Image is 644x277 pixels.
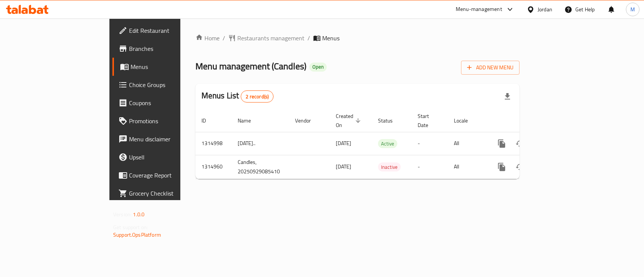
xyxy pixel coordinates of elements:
span: Name [238,116,261,125]
span: M [630,5,635,14]
td: - [412,155,448,179]
td: Candles, 20250929085410 [232,155,289,179]
span: Get support on: [113,222,148,232]
span: 2 record(s) [241,93,273,100]
button: more [493,158,511,176]
li: / [307,34,310,43]
th: Actions [487,109,571,132]
span: Open [309,64,327,70]
span: Start Date [418,112,439,130]
a: Support.OpsPlatform [113,230,161,240]
td: All [448,155,487,179]
span: Menu management ( Candles ) [195,58,306,75]
a: Menu disclaimer [112,130,217,148]
td: - [412,132,448,155]
div: Export file [498,87,516,106]
a: Restaurants management [228,34,304,43]
span: Edit Restaurant [129,26,211,35]
span: Locale [454,116,478,125]
td: [DATE].. [232,132,289,155]
div: Inactive [378,162,401,171]
a: Promotions [112,112,217,130]
div: Menu-management [456,5,502,14]
span: Active [378,139,397,148]
a: Edit Restaurant [112,21,217,40]
span: Menus [322,34,340,43]
a: Upsell [112,148,217,166]
li: / [223,34,225,43]
button: Add New Menu [461,61,520,75]
div: Open [309,63,327,72]
span: Branches [129,44,211,53]
span: Promotions [129,116,211,125]
td: All [448,132,487,155]
a: Coupons [112,94,217,112]
span: Status [378,116,403,125]
table: enhanced table [195,109,571,179]
span: ID [201,116,216,125]
div: Total records count [241,90,274,103]
span: Add New Menu [467,63,513,72]
span: Menus [131,62,211,71]
a: Branches [112,40,217,58]
span: [DATE] [336,162,351,171]
span: Coupons [129,98,211,107]
span: Inactive [378,163,401,171]
a: Grocery Checklist [112,184,217,202]
span: Coverage Report [129,171,211,180]
a: Menus [112,58,217,76]
a: Coverage Report [112,166,217,184]
button: Change Status [511,158,529,176]
div: Jordan [538,5,552,14]
span: Menu disclaimer [129,135,211,144]
a: Choice Groups [112,76,217,94]
button: more [493,135,511,153]
span: Grocery Checklist [129,189,211,198]
nav: breadcrumb [195,34,520,43]
button: Change Status [511,135,529,153]
span: 1.0.0 [133,210,144,219]
span: Vendor [295,116,321,125]
span: Created On [336,112,363,130]
span: Version: [113,210,132,219]
span: Restaurants management [237,34,304,43]
span: [DATE] [336,138,351,148]
span: Upsell [129,153,211,162]
span: Choice Groups [129,80,211,89]
h2: Menus List [201,90,274,103]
